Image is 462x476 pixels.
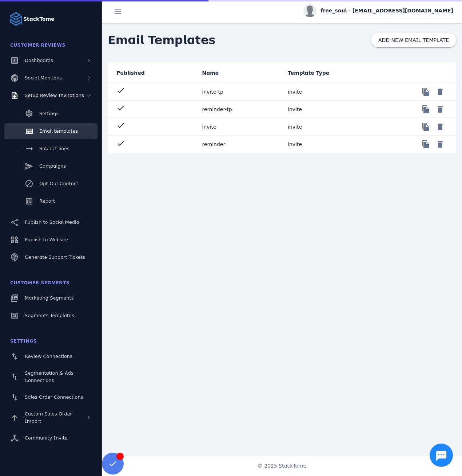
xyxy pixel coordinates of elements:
[282,136,368,153] mat-cell: invite
[4,214,97,230] a: Publish to Social Media
[25,313,74,318] span: Segments Templates
[25,394,83,400] span: Sales Order Connections
[10,280,69,285] span: Customer Segments
[116,104,125,112] mat-icon: check
[4,106,97,122] a: Settings
[4,308,97,324] a: Segments Templates
[25,237,68,242] span: Publish to Website
[39,111,59,116] span: Settings
[39,198,55,204] span: Report
[4,430,97,446] a: Community Invite
[25,370,73,383] span: Segmentation & Ads Connections
[4,141,97,157] a: Subject lines
[108,63,196,83] mat-header-cell: Published
[4,158,97,174] a: Campaigns
[4,232,97,248] a: Publish to Website
[282,83,368,101] mat-cell: invite
[25,411,72,424] span: Custom Sales Order Import
[4,389,97,405] a: Sales Order Connections
[196,83,282,101] mat-cell: invite-tp
[282,101,368,118] mat-cell: invite
[196,63,282,83] mat-header-cell: Name
[4,366,97,388] a: Segmentation & Ads Connections
[9,12,23,26] img: Logo image
[25,354,72,359] span: Review Connections
[25,295,73,301] span: Marketing Segments
[378,38,449,43] span: ADD NEW EMAIL TEMPLATE
[4,176,97,192] a: Opt-Out Contact
[25,254,85,260] span: Generate Support Tickets
[4,193,97,209] a: Report
[4,290,97,306] a: Marketing Segments
[196,118,282,136] mat-cell: invite
[4,123,97,139] a: Email templates
[371,33,456,47] button: ADD NEW EMAIL TEMPLATE
[4,348,97,364] a: Review Connections
[321,7,453,15] span: free_soul - [EMAIL_ADDRESS][DOMAIN_NAME]
[39,181,78,186] span: Opt-Out Contact
[25,435,68,441] span: Community Invite
[282,118,368,136] mat-cell: invite
[303,4,316,17] img: profile.jpg
[196,101,282,118] mat-cell: reminder-tp
[10,339,37,344] span: Settings
[39,163,66,169] span: Campaigns
[116,139,125,148] mat-icon: check
[116,121,125,130] mat-icon: check
[39,128,78,134] span: Email templates
[39,146,69,151] span: Subject lines
[23,15,55,23] strong: StackTome
[303,4,453,17] button: free_soul - [EMAIL_ADDRESS][DOMAIN_NAME]
[10,43,65,48] span: Customer Reviews
[102,26,222,55] span: Email Templates
[25,93,84,98] span: Setup Review Invitations
[25,75,62,81] span: Social Mentions
[258,462,307,470] span: © 2025 StackTome
[282,63,368,83] mat-header-cell: Template Type
[116,86,125,95] mat-icon: check
[4,249,97,265] a: Generate Support Tickets
[25,58,53,63] span: Dashboards
[25,219,79,225] span: Publish to Social Media
[196,136,282,153] mat-cell: reminder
